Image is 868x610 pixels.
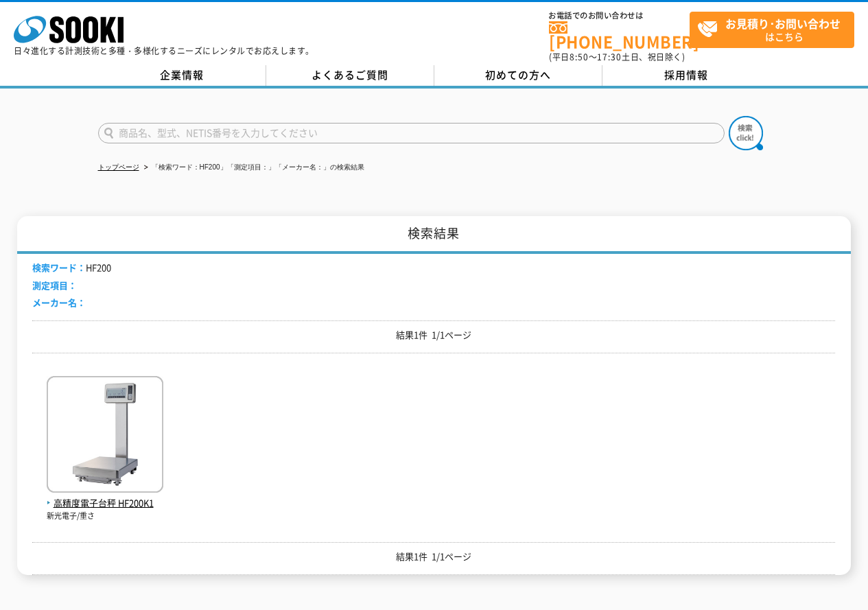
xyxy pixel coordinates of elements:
p: 新光電子/重さ [47,511,163,522]
img: btn_search.png [729,116,763,150]
a: [PHONE_NUMBER] [549,21,690,49]
span: お電話でのお問い合わせは [549,12,690,20]
li: 「検索ワード：HF200」「測定項目：」「メーカー名：」の検索結果 [141,161,364,175]
span: 検索ワード： [32,261,86,274]
span: はこちら [697,12,854,47]
p: 日々進化する計測技術と多種・多様化するニーズにレンタルでお応えします。 [14,47,314,55]
p: 結果1件 1/1ページ [32,550,835,564]
h1: 検索結果 [17,216,850,254]
a: 採用情報 [602,65,771,86]
strong: お見積り･お問い合わせ [725,15,841,32]
span: 初めての方へ [485,67,551,82]
a: トップページ [98,163,139,171]
a: よくあるご質問 [266,65,434,86]
input: 商品名、型式、NETIS番号を入力してください [98,123,725,143]
span: 8:50 [570,51,589,63]
a: 高精度電子台秤 HF200K1 [47,482,163,511]
li: HF200 [32,261,111,275]
a: 初めての方へ [434,65,602,86]
p: 結果1件 1/1ページ [32,328,835,342]
a: お見積り･お問い合わせはこちら [690,12,854,48]
span: 高精度電子台秤 HF200K1 [47,496,163,511]
a: 企業情報 [98,65,266,86]
span: メーカー名： [32,296,86,309]
span: 測定項目： [32,279,77,292]
img: HF200K1 [47,376,163,496]
span: (平日 ～ 土日、祝日除く) [549,51,685,63]
span: 17:30 [597,51,622,63]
